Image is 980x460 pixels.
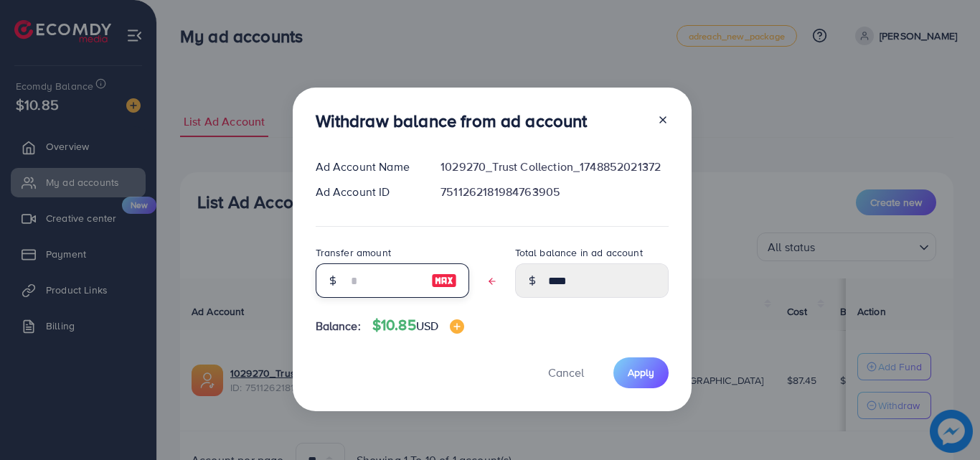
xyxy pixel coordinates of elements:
button: Cancel [530,357,602,388]
span: Apply [628,365,654,380]
div: Ad Account Name [304,159,430,175]
span: Cancel [548,365,584,380]
h3: Withdraw balance from ad account [316,111,588,131]
label: Transfer amount [316,245,391,260]
span: USD [416,318,438,334]
h4: $10.85 [372,316,464,334]
img: image [431,272,457,289]
div: Ad Account ID [304,184,430,200]
span: Balance: [316,318,361,334]
img: image [450,319,464,334]
div: 1029270_Trust Collection_1748852021372 [429,159,679,175]
div: 7511262181984763905 [429,184,679,200]
label: Total balance in ad account [515,245,643,260]
button: Apply [613,357,669,388]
